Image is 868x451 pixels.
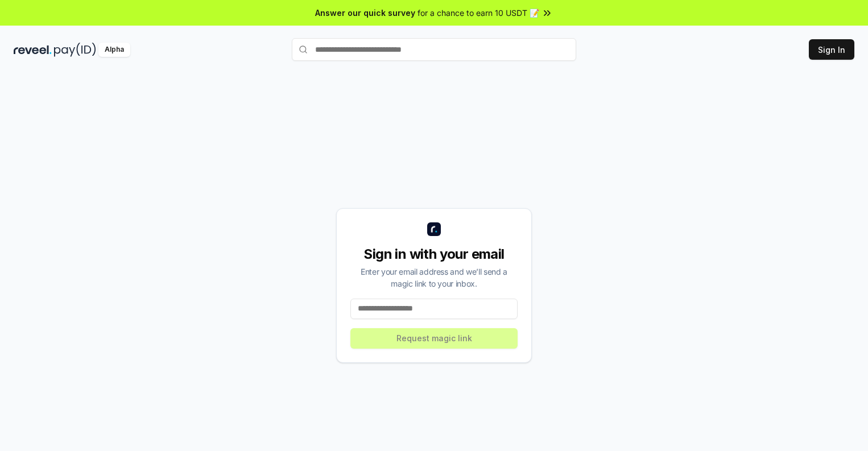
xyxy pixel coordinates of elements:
[809,39,854,60] button: Sign In
[427,222,441,236] img: logo_small
[54,43,96,57] img: pay_id
[350,266,518,289] div: Enter your email address and we’ll send a magic link to your inbox.
[98,43,130,57] div: Alpha
[315,7,415,19] span: Answer our quick survey
[350,245,518,263] div: Sign in with your email
[418,7,539,19] span: for a chance to earn 10 USDT 📝
[14,43,52,57] img: reveel_dark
